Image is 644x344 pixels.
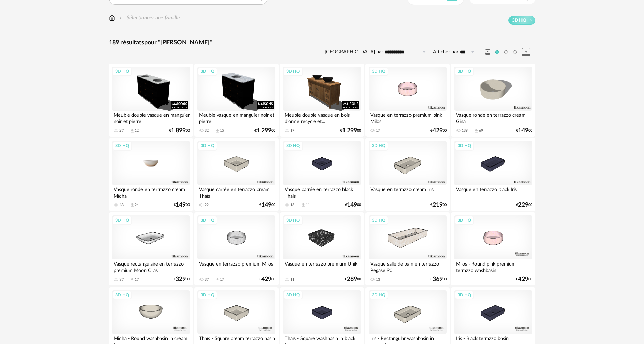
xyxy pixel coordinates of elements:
span: Download icon [130,203,135,208]
div: 15 [220,128,224,133]
div: 3D HQ [198,291,217,299]
div: € 00 [254,128,275,133]
div: € 00 [516,277,532,282]
a: 3D HQ Vasque ronde en terrazzo cream Gina 139 Download icon 69 €14900 [451,64,535,137]
span: 429 [518,277,528,282]
a: 3D HQ Vasque salle de bain en terrazzo Pegase 90 13 €36900 [365,212,449,285]
div: € 00 [259,277,275,282]
a: 3D HQ Vasque en terrazzo premium Milos 37 Download icon 17 €42900 [194,212,278,285]
div: 27 [119,128,124,133]
div: Sélectionner une famille [118,14,180,22]
span: 1 299 [342,128,357,133]
div: 3D HQ [283,216,303,225]
div: 17 [135,277,139,282]
div: 22 [205,203,209,207]
span: 1 299 [257,128,271,133]
span: 289 [347,277,357,282]
span: 329 [176,277,186,282]
span: pour "[PERSON_NAME]" [144,40,212,46]
div: 3D HQ [283,67,303,76]
div: 17 [220,277,224,282]
span: 429 [261,277,271,282]
a: 3D HQ Vasque carrée en terrazzo black Thaïs 13 Download icon 11 €14900 [280,138,364,211]
span: Download icon [301,203,306,208]
div: 3D HQ [283,291,303,299]
span: 219 [432,203,443,207]
img: svg+xml;base64,PHN2ZyB3aWR0aD0iMTYiIGhlaWdodD0iMTYiIHZpZXdCb3g9IjAgMCAxNiAxNiIgZmlsbD0ibm9uZSIgeG... [118,14,124,22]
div: 17 [290,128,294,133]
div: 37 [119,277,124,282]
img: svg+xml;base64,PHN2ZyB3aWR0aD0iMTYiIGhlaWdodD0iMTciIHZpZXdCb3g9IjAgMCAxNiAxNyIgZmlsbD0ibm9uZSIgeG... [109,14,115,22]
div: 3D HQ [198,216,217,225]
div: 189 résultats [109,39,535,47]
span: Download icon [215,277,220,282]
span: Download icon [215,128,220,133]
a: 3D HQ Vasque rectangulaire en terrazzo premium Moon Cilas 37 Download icon 17 €32900 [109,212,193,285]
div: 3D HQ [369,67,388,76]
div: 24 [135,203,139,207]
div: Vasque en terrazzo black Iris [454,185,532,199]
span: 1 899 [171,128,186,133]
span: 3D HQ [512,17,526,23]
a: 3D HQ Meuble double vasque en bois d'orme recyclé et... 17 €1 29900 [280,64,364,137]
a: 3D HQ Vasque en terrazzo premium pink Milos 17 €42900 [365,64,449,137]
div: 3D HQ [454,216,474,225]
a: 3D HQ Vasque carrée en terrazzo cream Thaïs 22 €14900 [194,138,278,211]
div: € 00 [169,128,190,133]
a: 3D HQ Vasque en terrazzo black Iris €22900 [451,138,535,211]
span: Download icon [474,128,479,133]
div: Meuble vasque en manguier noir et pierre [197,111,275,124]
div: € 00 [345,203,361,207]
a: 3D HQ Meuble vasque en manguier noir et pierre 32 Download icon 15 €1 29900 [194,64,278,137]
div: 13 [290,203,294,207]
div: 3D HQ [283,141,303,150]
span: 429 [432,128,443,133]
div: 3D HQ [454,67,474,76]
div: € 00 [174,277,190,282]
div: Vasque en terrazzo premium Milos [197,259,275,273]
span: 149 [347,203,357,207]
span: Download icon [130,277,135,282]
div: 3D HQ [454,291,474,299]
a: 3D HQ Vasque en terrazzo cream Iris €21900 [365,138,449,211]
span: 369 [432,277,443,282]
label: [GEOGRAPHIC_DATA] par [325,49,383,55]
div: 3D HQ [369,216,388,225]
div: Vasque en terrazzo premium Unik [283,259,361,273]
span: Download icon [130,128,135,133]
div: Vasque carrée en terrazzo black Thaïs [283,185,361,199]
div: 3D HQ [369,291,388,299]
a: 3D HQ Vasque en terrazzo premium Unik 11 €28900 [280,212,364,285]
a: 3D HQ Milos - Round pink premium terrazzo washbasin €42900 [451,212,535,285]
div: € 00 [430,128,447,133]
label: Afficher par [433,49,458,55]
div: 69 [479,128,483,133]
div: 3D HQ [198,67,217,76]
div: € 00 [174,203,190,207]
div: 3D HQ [112,141,132,150]
div: € 00 [430,203,447,207]
div: 37 [205,277,209,282]
div: € 00 [516,128,532,133]
div: 3D HQ [369,141,388,150]
div: 3D HQ [454,141,474,150]
div: Vasque carrée en terrazzo cream Thaïs [197,185,275,199]
div: 3D HQ [112,216,132,225]
div: 11 [290,277,294,282]
div: Vasque rectangulaire en terrazzo premium Moon Cilas [112,259,190,273]
span: 149 [261,203,271,207]
div: € 00 [430,277,447,282]
div: 3D HQ [112,291,132,299]
div: 43 [119,203,124,207]
div: 3D HQ [198,141,217,150]
div: € 00 [259,203,275,207]
span: 149 [518,128,528,133]
div: 12 [135,128,139,133]
div: 32 [205,128,209,133]
div: 3D HQ [112,67,132,76]
div: € 00 [345,277,361,282]
div: Vasque en terrazzo cream Iris [369,185,446,199]
div: 13 [376,277,380,282]
div: Vasque en terrazzo premium pink Milos [369,111,446,124]
span: 149 [176,203,186,207]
